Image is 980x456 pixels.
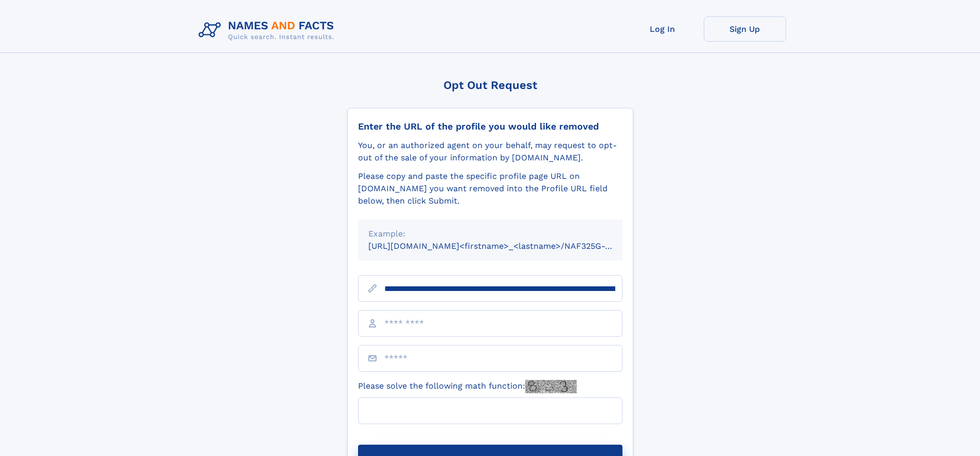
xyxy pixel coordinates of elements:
[368,228,612,240] div: Example:
[704,16,786,42] a: Sign Up
[358,170,622,207] div: Please copy and paste the specific profile page URL on [DOMAIN_NAME] you want removed into the Pr...
[358,139,622,164] div: You, or an authorized agent on your behalf, may request to opt-out of the sale of your informatio...
[621,16,704,42] a: Log In
[358,121,622,132] div: Enter the URL of the profile you would like removed
[347,79,633,92] div: Opt Out Request
[194,16,343,44] img: Logo Names and Facts
[358,380,577,393] label: Please solve the following math function:
[368,241,642,251] small: [URL][DOMAIN_NAME]<firstname>_<lastname>/NAF325G-xxxxxxxx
